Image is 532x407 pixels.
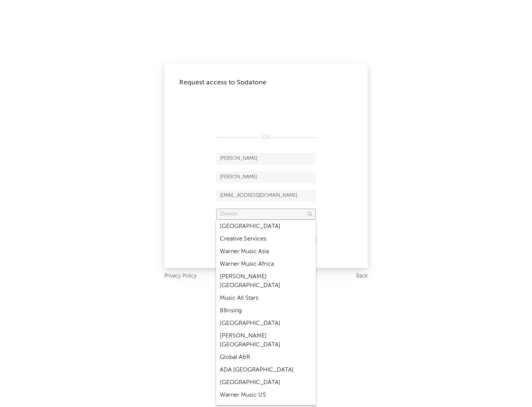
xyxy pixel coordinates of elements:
[216,258,316,270] div: Warner Music Africa
[216,364,316,376] div: ADA [GEOGRAPHIC_DATA]
[179,78,353,87] div: Request access to Sodatone
[216,190,316,201] input: Email
[216,305,316,317] div: 88rising
[216,292,316,305] div: Music All Stars
[216,153,316,164] input: First Name
[216,245,316,258] div: Warner Music Asia
[164,272,197,281] a: Privacy Policy
[216,351,316,364] div: Global A&R
[216,330,316,351] div: [PERSON_NAME] [GEOGRAPHIC_DATA]
[216,133,316,142] div: OR
[216,317,316,330] div: [GEOGRAPHIC_DATA]
[216,270,316,292] div: [PERSON_NAME] [GEOGRAPHIC_DATA]
[216,220,316,233] div: [GEOGRAPHIC_DATA]
[216,209,316,220] input: Division
[216,233,316,245] div: Creative Services
[216,376,316,389] div: [GEOGRAPHIC_DATA]
[216,389,316,401] div: Warner Music US
[216,172,316,183] input: Last Name
[356,272,368,281] a: Back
